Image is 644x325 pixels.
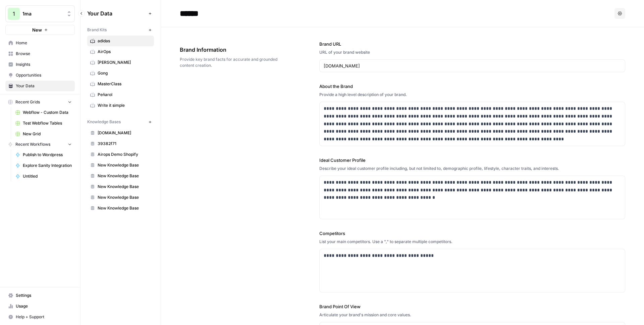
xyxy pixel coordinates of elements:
a: Airops Demo Shopify [87,149,154,160]
div: List your main competitors. Use a "," to separate multiple competitors. [319,239,625,245]
span: New Knowledge Base [98,184,151,190]
a: New Knowledge Base [87,192,154,203]
input: www.sundaysoccer.com [324,62,621,69]
span: Insights [16,61,72,67]
span: Brand Kits [87,27,107,33]
span: Recent Workflows [15,141,50,147]
a: New Knowledge Base [87,171,154,181]
a: New Knowledge Base [87,160,154,171]
a: MasterClass [87,79,154,89]
span: Untitled [23,173,72,179]
button: New [5,25,75,35]
button: Workspace: 1ma [5,5,75,22]
div: Describe your ideal customer profile including, but not limited to, demographic profile, lifestyl... [319,166,625,172]
a: Opportunities [5,70,75,81]
label: Brand Point Of View [319,303,625,310]
span: New Grid [23,131,72,137]
span: Peñarol [98,92,151,98]
label: Competitors [319,230,625,237]
a: Publish to Wordpress [12,149,75,160]
label: Brand URL [319,41,625,47]
span: AirOps [98,49,151,55]
div: Provide a high level description of your brand. [319,92,625,98]
span: MasterClass [98,81,151,87]
span: Provide key brand facts for accurate and grounded content creation. [180,56,282,68]
span: Knowledge Bases [87,119,121,125]
a: Peñarol [87,89,154,100]
a: 39382f71 [87,138,154,149]
span: Gong [98,70,151,76]
a: Usage [5,301,75,312]
span: Write it simple [98,102,151,108]
span: Your Data [87,9,146,17]
span: Webflow - Custom Data [23,109,72,115]
a: Your Data [5,81,75,91]
a: [PERSON_NAME] [87,57,154,68]
span: New Knowledge Base [98,173,151,179]
span: Browse [16,51,72,57]
span: Recent Grids [15,99,40,105]
a: [DOMAIN_NAME] [87,128,154,138]
span: Opportunities [16,72,72,78]
span: adidas [98,38,151,44]
span: Help + Support [16,314,72,320]
span: New Knowledge Base [98,194,151,200]
a: Settings [5,290,75,301]
span: [PERSON_NAME] [98,59,151,65]
a: adidas [87,36,154,46]
span: 39382f71 [98,141,151,147]
a: Insights [5,59,75,70]
span: 1 [13,10,15,18]
a: Test Webflow Tables [12,118,75,129]
div: Articulate your brand's mission and core values. [319,312,625,318]
span: New Knowledge Base [98,205,151,211]
span: New Knowledge Base [98,162,151,168]
a: Untitled [12,171,75,182]
span: Airops Demo Shopify [98,151,151,157]
a: New Knowledge Base [87,181,154,192]
span: Usage [16,303,72,309]
span: 1ma [22,10,63,17]
span: Home [16,40,72,46]
a: New Knowledge Base [87,203,154,214]
span: Test Webflow Tables [23,120,72,126]
a: Home [5,38,75,48]
a: Webflow - Custom Data [12,107,75,118]
a: New Grid [12,129,75,139]
label: Ideal Customer Profile [319,157,625,164]
button: Help + Support [5,312,75,322]
span: Brand Information [180,46,282,54]
span: [DOMAIN_NAME] [98,130,151,136]
a: Gong [87,68,154,79]
a: Browse [5,48,75,59]
span: Publish to Wordpress [23,152,72,158]
div: URL of your brand website [319,49,625,55]
span: Your Data [16,83,72,89]
button: Recent Grids [5,97,75,107]
a: Write it simple [87,100,154,111]
a: AirOps [87,46,154,57]
label: About the Brand [319,83,625,90]
span: Explore Sanity Integration [23,162,72,169]
a: Explore Sanity Integration [12,160,75,171]
span: Settings [16,292,72,298]
span: New [32,27,42,33]
button: Recent Workflows [5,139,75,149]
